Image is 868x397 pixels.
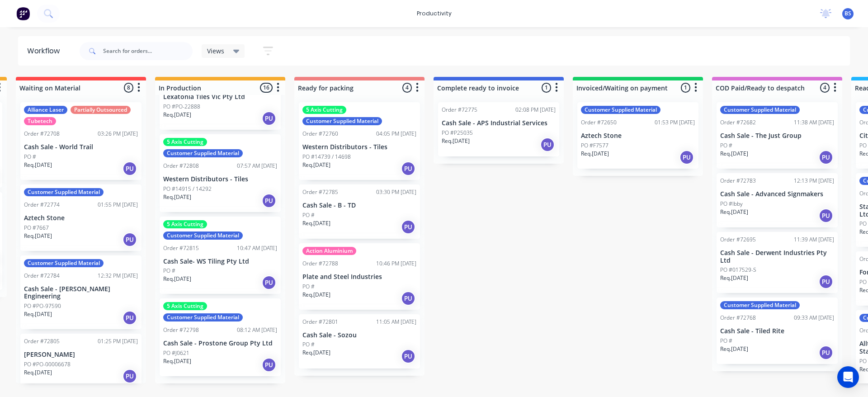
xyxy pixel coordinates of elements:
[717,102,838,169] div: Customer Supplied MaterialOrder #7268211:38 AM [DATE]Cash Sale - The Just GroupPO #Req.[DATE]PU
[163,302,207,310] div: 5 Axis Cutting
[24,232,52,240] p: Req. [DATE]
[302,143,416,151] p: Western Distributors - Tiles
[302,211,315,219] p: PO #
[163,340,277,347] p: Cash Sale - Prostone Group Pty Ltd
[401,349,415,364] div: PU
[442,129,473,137] p: PO #P25035
[794,177,834,185] div: 12:13 PM [DATE]
[163,349,189,357] p: PO #J0621
[581,150,609,158] p: Req. [DATE]
[794,118,834,127] div: 11:38 AM [DATE]
[20,255,142,330] div: Customer Supplied MaterialOrder #7278412:32 PM [DATE]Cash Sale - [PERSON_NAME] EngineeringPO #PO-...
[98,337,138,345] div: 01:25 PM [DATE]
[237,326,277,334] div: 08:12 AM [DATE]
[717,173,838,227] div: Order #7278312:13 PM [DATE]Cash Sale - Advanced SignmakersPO #IbbyReq.[DATE]PU
[720,327,834,335] p: Cash Sale - Tiled Rite
[412,7,456,20] div: productivity
[24,302,61,310] p: PO #PO-97590
[163,175,277,183] p: Western Distributors - Tiles
[24,259,104,267] div: Customer Supplied Material
[581,132,695,140] p: Aztech Stone
[163,138,207,146] div: 5 Axis Cutting
[163,258,277,265] p: Cash Sale- WS Tiling Pty Ltd
[720,266,756,274] p: PO #017529-S
[302,117,382,125] div: Customer Supplied Material
[302,273,416,281] p: Plate and Steel Industries
[20,184,142,251] div: Customer Supplied MaterialOrder #7277401:55 PM [DATE]Aztech StonePO #7667Req.[DATE]PU
[302,153,351,161] p: PO #14739 / 14698
[207,46,224,56] span: Views
[401,220,415,234] div: PU
[819,150,833,165] div: PU
[376,188,416,196] div: 03:30 PM [DATE]
[24,117,56,125] div: Tubetech
[71,106,131,114] div: Partially Outsourced
[237,162,277,170] div: 07:57 AM [DATE]
[163,162,199,170] div: Order #72808
[16,7,30,20] img: Factory
[20,334,142,388] div: Order #7280501:25 PM [DATE][PERSON_NAME]PO #PO-00006678Req.[DATE]PU
[299,102,420,180] div: 5 Axis CuttingCustomer Supplied MaterialOrder #7276004:05 PM [DATE]Western Distributors - TilesPO...
[720,142,732,150] p: PO #
[581,142,609,150] p: PO #F7577
[720,301,800,309] div: Customer Supplied Material
[302,291,330,299] p: Req. [DATE]
[720,337,732,345] p: PO #
[442,106,477,114] div: Order #72775
[540,137,555,152] div: PU
[24,224,49,232] p: PO #7667
[720,208,748,216] p: Req. [DATE]
[442,137,470,145] p: Req. [DATE]
[27,46,64,57] div: Workflow
[163,103,200,111] p: PO #PO-22888
[302,202,416,209] p: Cash Sale - B - TD
[581,106,660,114] div: Customer Supplied Material
[24,337,60,345] div: Order #72805
[299,243,420,310] div: Action AluminiumOrder #7278810:46 PM [DATE]Plate and Steel IndustriesPO #Req.[DATE]PU
[401,161,415,176] div: PU
[98,272,138,280] div: 12:32 PM [DATE]
[262,194,276,208] div: PU
[24,143,138,151] p: Cash Sale - World Trail
[720,106,800,114] div: Customer Supplied Material
[794,236,834,244] div: 11:39 AM [DATE]
[20,102,142,180] div: Alliance LaserPartially OutsourcedTubetechOrder #7270803:26 PM [DATE]Cash Sale - World TrailPO #R...
[720,345,748,353] p: Req. [DATE]
[720,150,748,158] p: Req. [DATE]
[24,360,71,369] p: PO #PO-00006678
[794,314,834,322] div: 09:33 AM [DATE]
[160,298,281,376] div: 5 Axis CuttingCustomer Supplied MaterialOrder #7279808:12 AM [DATE]Cash Sale - Prostone Group Pty...
[24,106,67,114] div: Alliance Laser
[123,232,137,247] div: PU
[163,220,207,228] div: 5 Axis Cutting
[163,267,175,275] p: PO #
[302,219,330,227] p: Req. [DATE]
[302,283,315,291] p: PO #
[302,130,338,138] div: Order #72760
[237,244,277,252] div: 10:47 AM [DATE]
[720,200,743,208] p: PO #Ibby
[24,310,52,318] p: Req. [DATE]
[720,118,756,127] div: Order #72682
[401,291,415,306] div: PU
[98,130,138,138] div: 03:26 PM [DATE]
[163,357,191,365] p: Req. [DATE]
[302,106,346,114] div: 5 Axis Cutting
[720,314,756,322] div: Order #72768
[24,285,138,301] p: Cash Sale - [PERSON_NAME] Engineering
[720,249,834,265] p: Cash Sale - Derwent Industries Pty Ltd
[262,111,276,126] div: PU
[717,232,838,293] div: Order #7269511:39 AM [DATE]Cash Sale - Derwent Industries Pty LtdPO #017529-SReq.[DATE]PU
[163,149,243,157] div: Customer Supplied Material
[123,161,137,176] div: PU
[679,150,694,165] div: PU
[262,275,276,290] div: PU
[163,111,191,119] p: Req. [DATE]
[24,188,104,196] div: Customer Supplied Material
[837,366,859,388] div: Open Intercom Messenger
[720,236,756,244] div: Order #72695
[160,134,281,212] div: 5 Axis CuttingCustomer Supplied MaterialOrder #7280807:57 AM [DATE]Western Distributors - TilesPO...
[844,9,851,18] span: BS
[24,201,60,209] div: Order #72774
[163,193,191,201] p: Req. [DATE]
